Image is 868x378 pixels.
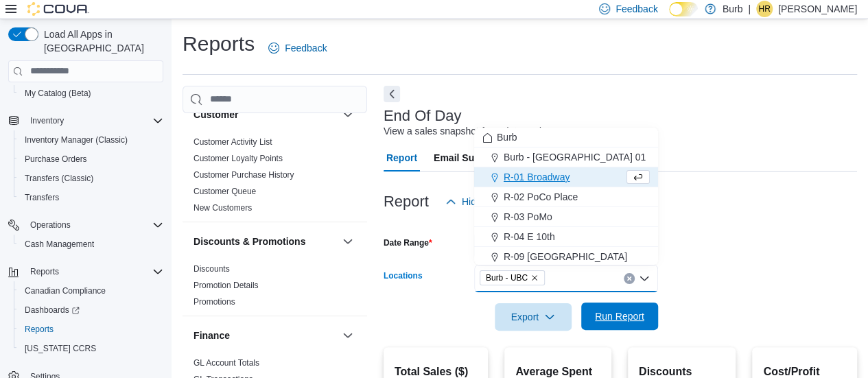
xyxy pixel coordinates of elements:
[25,192,59,203] span: Transfers
[30,220,71,231] span: Operations
[193,154,283,163] a: Customer Loyalty Points
[440,188,539,215] button: Hide Parameters
[669,2,698,16] input: Dark Mode
[193,137,272,147] span: Customer Activity List
[19,340,163,357] span: Washington CCRS
[193,281,259,290] a: Promotion Details
[25,217,163,233] span: Operations
[756,1,773,17] div: Harsha Ramasamy
[497,130,517,144] span: Burb
[495,303,572,331] button: Export
[25,113,163,129] span: Inventory
[19,151,163,167] span: Purchase Orders
[474,128,658,147] button: Burb
[193,264,230,274] a: Discounts
[193,357,259,368] span: GL Account Totals
[183,134,367,222] div: Customer
[474,167,658,187] button: R-01 Broadway
[193,235,305,248] h3: Discounts & Promotions
[504,190,578,204] span: R-02 PoCo Place
[193,329,337,342] button: Finance
[504,170,570,184] span: R-01 Broadway
[193,202,252,213] span: New Customers
[19,151,93,167] a: Purchase Orders
[25,343,96,354] span: [US_STATE] CCRS
[19,236,99,252] a: Cash Management
[474,227,658,247] button: R-04 E 10th
[19,132,133,148] a: Inventory Manager (Classic)
[193,170,294,180] a: Customer Purchase History
[384,108,462,124] h3: End Of Day
[474,128,658,327] div: Choose from the following options
[14,150,169,169] button: Purchase Orders
[3,215,169,235] button: Operations
[14,281,169,300] button: Canadian Compliance
[581,303,658,330] button: Run Report
[19,132,163,148] span: Inventory Manager (Classic)
[193,108,337,121] button: Customer
[14,188,169,207] button: Transfers
[193,108,238,121] h3: Customer
[19,170,99,187] a: Transfers (Classic)
[193,235,337,248] button: Discounts & Promotions
[434,144,521,172] span: Email Subscription
[30,115,64,126] span: Inventory
[263,34,332,62] a: Feedback
[486,271,528,285] span: Burb - UBC
[25,173,93,184] span: Transfers (Classic)
[25,285,106,296] span: Canadian Compliance
[19,283,163,299] span: Canadian Compliance
[19,340,102,357] a: [US_STATE] CCRS
[14,130,169,150] button: Inventory Manager (Classic)
[14,235,169,254] button: Cash Management
[595,309,644,323] span: Run Report
[14,339,169,358] button: [US_STATE] CCRS
[25,263,163,280] span: Reports
[19,236,163,252] span: Cash Management
[14,84,169,103] button: My Catalog (Beta)
[25,263,64,280] button: Reports
[340,106,356,123] button: Customer
[474,247,658,267] button: R-09 [GEOGRAPHIC_DATA]
[193,187,256,196] a: Customer Queue
[3,111,169,130] button: Inventory
[14,169,169,188] button: Transfers (Classic)
[504,230,555,244] span: R-04 E 10th
[19,189,163,206] span: Transfers
[19,85,163,102] span: My Catalog (Beta)
[193,297,235,307] a: Promotions
[25,305,80,316] span: Dashboards
[193,203,252,213] a: New Customers
[340,233,356,250] button: Discounts & Promotions
[462,195,534,209] span: Hide Parameters
[193,263,230,274] span: Discounts
[25,154,87,165] span: Purchase Orders
[758,1,770,17] span: HR
[25,88,91,99] span: My Catalog (Beta)
[25,324,54,335] span: Reports
[19,302,85,318] a: Dashboards
[19,302,163,318] span: Dashboards
[25,113,69,129] button: Inventory
[19,189,64,206] a: Transfers
[193,186,256,197] span: Customer Queue
[193,153,283,164] span: Customer Loyalty Points
[14,300,169,320] a: Dashboards
[19,170,163,187] span: Transfers (Classic)
[384,86,400,102] button: Next
[504,210,552,224] span: R-03 PoMo
[384,270,423,281] label: Locations
[474,147,658,167] button: Burb - [GEOGRAPHIC_DATA] 01
[27,2,89,16] img: Cova
[193,358,259,368] a: GL Account Totals
[3,262,169,281] button: Reports
[25,239,94,250] span: Cash Management
[183,30,255,58] h1: Reports
[25,217,76,233] button: Operations
[624,273,635,284] button: Clear input
[474,207,658,227] button: R-03 PoMo
[386,144,417,172] span: Report
[504,250,627,263] span: R-09 [GEOGRAPHIC_DATA]
[748,1,751,17] p: |
[384,124,585,139] div: View a sales snapshot for a date or date range.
